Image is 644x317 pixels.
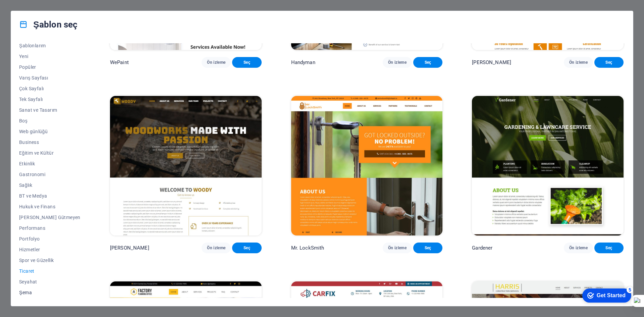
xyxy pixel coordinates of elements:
[19,172,80,177] span: Gastronomi
[19,51,80,62] button: Yeni
[19,169,80,180] button: Gastronomi
[237,245,256,251] span: Seç
[291,96,443,235] img: Mr. LockSmith
[19,201,80,212] button: Hukuk ve Finans
[19,212,80,223] button: [PERSON_NAME] Gütmeyen
[110,96,262,235] img: Woody
[19,225,80,231] span: Performans
[419,245,437,251] span: Seç
[202,57,231,68] button: Ön izleme
[19,19,77,30] h4: Şablon seç
[237,60,256,65] span: Seç
[19,279,80,284] span: Seyahat
[19,118,80,123] span: Boş
[20,7,49,13] div: Get Started
[19,43,80,48] span: Şablonlarım
[594,57,624,68] button: Seç
[19,86,80,91] span: Çok Sayfalı
[19,97,80,102] span: Tek Sayfalı
[19,233,80,244] button: Portfolyo
[19,62,80,72] button: Popüler
[110,59,129,66] p: WePaint
[19,105,80,115] button: Sanat ve Tasarım
[291,245,324,251] p: Mr. LockSmith
[19,54,80,59] span: Yeni
[388,60,407,65] span: Ön izleme
[19,64,80,70] span: Popüler
[19,276,80,287] button: Seyahat
[594,243,624,253] button: Seç
[383,57,412,68] button: Ön izleme
[291,59,315,66] p: Handyman
[19,290,80,295] span: Şema
[19,158,80,169] button: Etkinlik
[19,137,80,148] button: Business
[564,243,593,253] button: Ön izleme
[19,72,80,83] button: Varış Sayfası
[388,245,407,251] span: Ön izleme
[19,107,80,113] span: Sanat ve Tasarım
[19,182,80,188] span: Sağlık
[232,57,261,68] button: Seç
[19,83,80,94] button: Çok Sayfalı
[569,245,588,251] span: Ön izleme
[202,243,231,253] button: Ön izleme
[19,126,80,137] button: Web günlüğü
[419,60,437,65] span: Seç
[19,94,80,105] button: Tek Sayfalı
[472,245,492,251] p: Gardener
[5,3,54,17] div: Get Started 5 items remaining, 0% complete
[19,75,80,81] span: Varış Sayfası
[19,236,80,242] span: Portfolyo
[19,193,80,199] span: BT ve Medya
[19,258,80,263] span: Spor ve Güzellik
[413,243,442,253] button: Seç
[19,266,80,276] button: Ticaret
[19,161,80,166] span: Etkinlik
[207,60,225,65] span: Ön izleme
[19,268,80,274] span: Ticaret
[600,245,618,251] span: Seç
[19,40,80,51] button: Şablonlarım
[472,96,624,235] img: Gardener
[50,1,56,8] div: 5
[19,255,80,266] button: Spor ve Güzellik
[19,247,80,252] span: Hizmetler
[19,223,80,233] button: Performans
[19,115,80,126] button: Boş
[19,244,80,255] button: Hizmetler
[472,59,511,66] p: [PERSON_NAME]
[413,57,442,68] button: Seç
[569,60,588,65] span: Ön izleme
[19,129,80,134] span: Web günlüğü
[232,243,261,253] button: Seç
[564,57,593,68] button: Ön izleme
[19,180,80,191] button: Sağlık
[19,215,80,220] span: [PERSON_NAME] Gütmeyen
[110,245,149,251] p: [PERSON_NAME]
[19,148,80,158] button: Eğitim ve Kültür
[19,204,80,209] span: Hukuk ve Finans
[19,287,80,298] button: Şema
[19,140,80,145] span: Business
[383,243,412,253] button: Ön izleme
[600,60,618,65] span: Seç
[19,150,80,156] span: Eğitim ve Kültür
[19,191,80,201] button: BT ve Medya
[207,245,225,251] span: Ön izleme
